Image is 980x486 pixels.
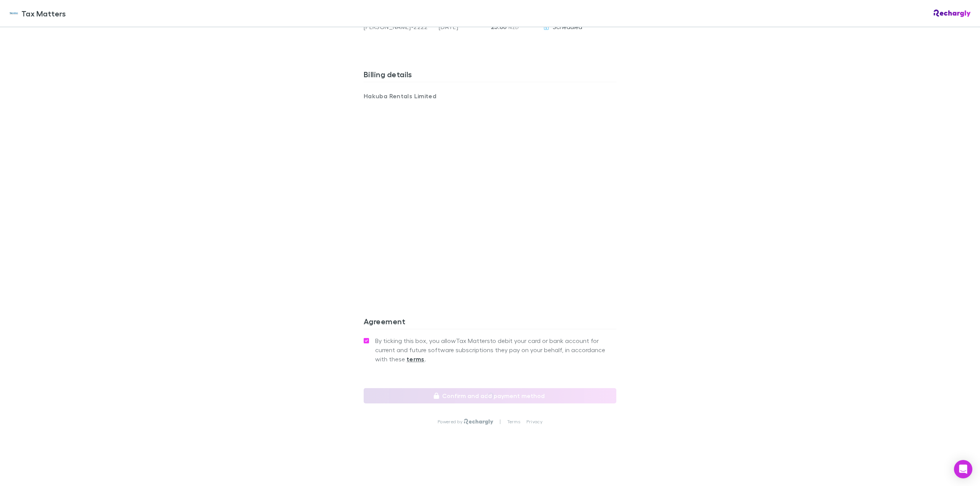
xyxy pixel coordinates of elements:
span: Tax Matters [21,8,66,19]
img: Tax Matters 's Logo [9,9,18,18]
button: Confirm and add payment method [364,388,616,403]
h3: Billing details [364,70,616,82]
a: Privacy [526,419,542,425]
iframe: Secure address input frame [362,105,618,281]
p: | [500,419,501,425]
p: Hakuba Rentals Limited [364,91,490,101]
h3: Agreement [364,317,616,329]
img: Rechargly Logo [934,10,971,17]
span: By ticking this box, you allow Tax Matters to debit your card or bank account for current and fut... [375,336,616,364]
strong: terms [407,355,425,363]
img: Rechargly Logo [464,419,493,425]
span: NZD [508,24,519,30]
a: Terms [507,419,520,425]
p: Powered by [438,419,464,425]
div: Open Intercom Messenger [954,460,972,478]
